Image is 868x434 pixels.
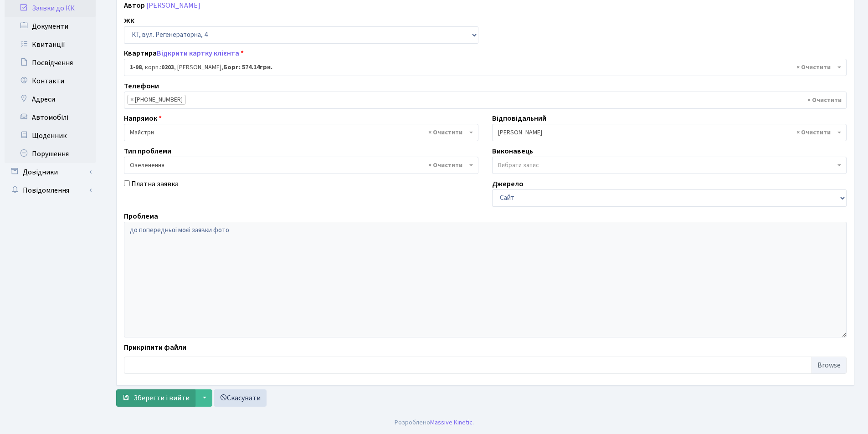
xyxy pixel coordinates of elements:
[130,63,835,72] span: <b>1-98</b>, корп.: <b>0203</b>, Хоролець Ольга Михайлівна, <b>Борг: 574.14грн.</b>
[428,128,462,137] span: Видалити всі елементи
[796,128,831,137] span: Видалити всі елементи
[5,108,96,127] a: Автомобілі
[492,146,533,157] label: Виконавець
[124,124,478,141] span: Майстри
[124,146,171,157] label: Тип проблеми
[127,95,186,105] li: (067) 757-07-62
[116,389,195,407] button: Зберегти і вийти
[5,36,96,54] a: Квитанції
[5,145,96,163] a: Порушення
[124,15,134,26] label: ЖК
[124,48,244,59] label: Квартира
[5,72,96,90] a: Контакти
[130,63,142,72] b: 1-98
[430,418,473,427] a: Massive Kinetic
[498,161,539,170] span: Вибрати запис
[146,0,200,10] a: [PERSON_NAME]
[161,63,174,72] b: 0203
[395,418,474,428] div: Розроблено .
[428,161,462,170] span: Видалити всі елементи
[124,211,158,222] label: Проблема
[5,127,96,145] a: Щоденник
[124,113,162,124] label: Напрямок
[492,179,524,189] label: Джерело
[124,157,478,174] span: Озеленення
[214,389,267,407] a: Скасувати
[5,54,96,72] a: Посвідчення
[131,179,179,189] label: Платна заявка
[492,124,847,141] span: Микитенко І.В.
[498,128,835,137] span: Микитенко І.В.
[134,393,190,403] span: Зберегти і вийти
[124,222,847,337] textarea: до попередньоі моєі заявки фото
[5,17,96,36] a: Документи
[223,63,272,72] b: Борг: 574.14грн.
[124,81,159,92] label: Телефони
[124,342,186,353] label: Прикріпити файли
[492,113,546,124] label: Відповідальний
[130,161,467,170] span: Озеленення
[807,96,842,105] span: Видалити всі елементи
[130,128,467,137] span: Майстри
[796,63,831,72] span: Видалити всі елементи
[5,163,96,181] a: Довідники
[157,48,239,58] a: Відкрити картку клієнта
[130,95,134,104] span: ×
[5,90,96,108] a: Адреси
[5,181,96,199] a: Повідомлення
[124,59,847,76] span: <b>1-98</b>, корп.: <b>0203</b>, Хоролець Ольга Михайлівна, <b>Борг: 574.14грн.</b>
